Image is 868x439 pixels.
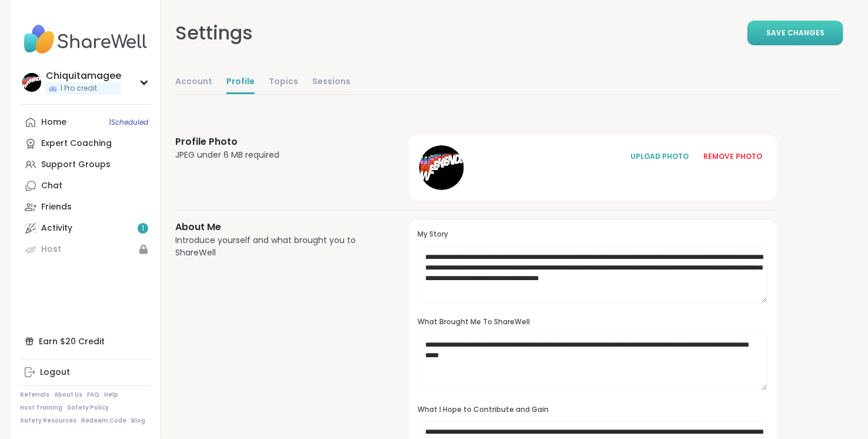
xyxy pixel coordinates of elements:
[41,180,62,192] div: Chat
[175,220,380,234] h3: About Me
[20,239,151,260] a: Host
[418,405,768,415] h3: What I Hope to Contribute and Gain
[175,149,380,161] div: JPEG under 6 MB required
[269,71,298,94] a: Topics
[54,391,82,399] a: About Us
[625,144,695,169] button: UPLOAD PHOTO
[175,71,212,94] a: Account
[20,391,49,399] a: Referrals
[142,224,144,234] span: 1
[20,154,151,175] a: Support Groups
[20,218,151,239] a: Activity1
[630,151,689,162] div: UPLOAD PHOTO
[20,417,76,425] a: Safety Resources
[766,28,824,38] span: Save Changes
[41,222,72,234] div: Activity
[747,21,843,45] button: Save Changes
[41,159,111,171] div: Support Groups
[20,362,151,383] a: Logout
[418,317,768,327] h3: What Brought Me To ShareWell
[87,391,99,399] a: FAQ
[67,404,109,412] a: Safety Policy
[20,331,151,352] div: Earn $20 Credit
[60,84,97,94] span: 1 Pro credit
[40,367,70,378] div: Logout
[175,234,380,259] div: Introduce yourself and what brought you to ShareWell
[418,230,768,240] h3: My Story
[20,175,151,197] a: Chat
[20,112,151,133] a: Home1Scheduled
[41,138,112,149] div: Expert Coaching
[697,144,768,169] button: REMOVE PHOTO
[46,69,121,82] div: Chiquitamagee
[20,19,151,60] img: ShareWell Nav Logo
[41,117,66,128] div: Home
[104,391,118,399] a: Help
[312,71,350,94] a: Sessions
[20,404,62,412] a: Host Training
[81,417,126,425] a: Redeem Code
[703,151,762,162] div: REMOVE PHOTO
[175,135,380,149] h3: Profile Photo
[41,201,72,213] div: Friends
[22,73,41,92] img: Chiquitamagee
[20,133,151,154] a: Expert Coaching
[131,417,145,425] a: Blog
[226,71,255,94] a: Profile
[109,118,148,127] span: 1 Scheduled
[20,197,151,218] a: Friends
[175,19,253,47] div: Settings
[41,244,61,255] div: Host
